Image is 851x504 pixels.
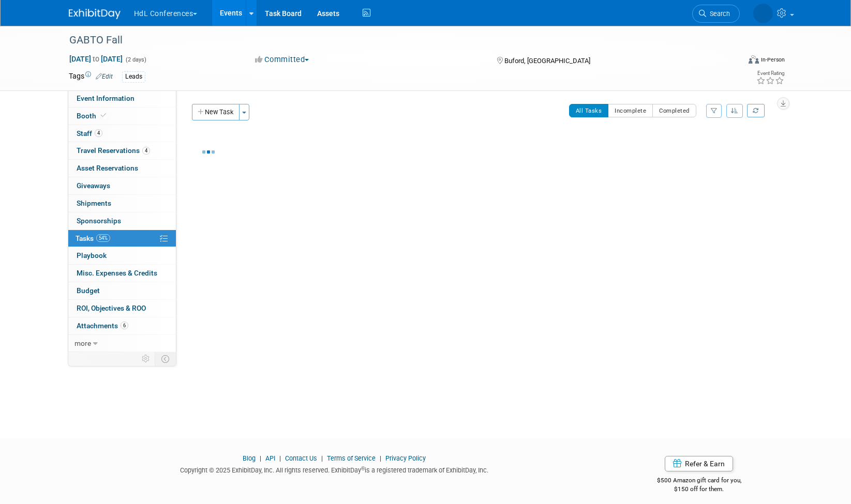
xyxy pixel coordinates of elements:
span: | [377,454,384,462]
img: Format-Inperson.png [749,55,759,64]
a: Staff4 [68,125,176,142]
a: Asset Reservations [68,160,176,177]
span: Sponsorships [77,217,121,225]
span: Staff [77,129,102,138]
td: Tags [69,71,113,83]
div: Event Rating [756,71,784,76]
a: Attachments6 [68,317,176,334]
span: | [257,454,264,462]
a: Contact Us [285,454,317,462]
span: Travel Reservations [77,146,150,155]
a: Giveaways [68,177,176,194]
span: Playbook [77,251,107,259]
a: more [68,335,176,352]
span: Attachments [77,322,128,330]
img: Polly Tracy [753,4,773,23]
img: ExhibitDay [69,9,121,19]
img: loading... [202,150,215,154]
span: to [91,55,101,63]
span: more [74,339,91,347]
div: Event Format [679,54,785,69]
div: $500 Amazon gift card for you, [616,469,783,493]
span: [DATE] [DATE] [69,54,123,64]
sup: ® [361,466,365,471]
a: Terms of Service [327,454,376,462]
span: 6 [121,322,128,329]
span: 54% [96,234,110,242]
button: Incomplete [608,104,653,117]
a: Budget [68,282,176,299]
span: 4 [142,147,150,155]
a: Search [692,5,740,23]
a: Misc. Expenses & Credits [68,265,176,282]
div: $150 off for them. [616,485,783,494]
span: Buford, [GEOGRAPHIC_DATA] [504,57,590,65]
a: Event Information [68,90,176,107]
div: In-Person [760,56,785,64]
td: Personalize Event Tab Strip [137,352,155,365]
div: GABTO Fall [66,31,724,50]
a: Shipments [68,195,176,212]
span: Search [706,10,730,18]
div: Copyright © 2025 ExhibitDay, Inc. All rights reserved. ExhibitDay is a registered trademark of Ex... [69,463,601,475]
button: Committed [251,54,313,65]
i: Booth reservation complete [101,113,106,118]
button: All Tasks [569,104,609,117]
span: Misc. Expenses & Credits [77,269,157,277]
span: 4 [95,129,102,137]
a: Privacy Policy [385,454,426,462]
a: Blog [243,454,256,462]
a: Refer & Earn [665,456,733,471]
a: Edit [96,73,113,80]
span: Giveaways [77,181,110,190]
span: Event Information [77,94,135,102]
span: Tasks [76,234,110,242]
span: | [319,454,325,462]
span: Booth [77,112,108,120]
a: Booth [68,108,176,125]
a: Playbook [68,247,176,264]
button: Completed [652,104,696,117]
a: Sponsorships [68,212,176,230]
span: Budget [77,286,100,295]
a: ROI, Objectives & ROO [68,300,176,317]
a: Travel Reservations4 [68,142,176,159]
a: API [265,454,275,462]
span: Shipments [77,199,111,207]
span: (2 days) [125,56,146,63]
a: Tasks54% [68,230,176,247]
button: New Task [192,104,240,120]
span: | [277,454,283,462]
span: ROI, Objectives & ROO [77,304,146,312]
div: Leads [122,71,145,82]
a: Refresh [747,104,765,117]
td: Toggle Event Tabs [155,352,176,365]
span: Asset Reservations [77,164,138,172]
